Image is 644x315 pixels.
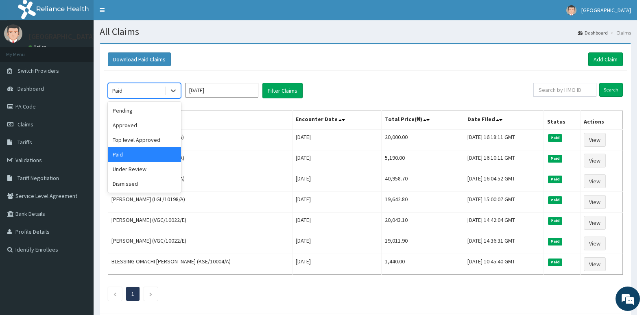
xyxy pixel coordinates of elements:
a: Dashboard [578,29,608,36]
td: 5,190.00 [381,150,464,171]
textarea: Type your message and hit 'Enter' [4,222,155,250]
td: [PERSON_NAME] (CFI/10015/A) [108,129,293,150]
td: [DATE] [292,171,381,192]
td: 40,958.70 [381,171,464,192]
li: Claims [609,29,631,36]
h1: All Claims [100,26,631,37]
td: 1,440.00 [381,254,464,275]
td: [DATE] [292,254,381,275]
td: [DATE] 15:00:07 GMT [464,192,544,213]
th: Encounter Date [292,111,381,130]
td: [DATE] 16:04:52 GMT [464,171,544,192]
span: Paid [548,134,563,141]
a: Online [28,44,48,50]
td: 19,011.90 [381,233,464,254]
a: View [584,133,606,147]
div: Pending [108,103,181,118]
td: [DATE] 10:45:40 GMT [464,254,544,275]
th: Date Filed [464,111,544,130]
a: Previous page [113,290,117,298]
td: [PERSON_NAME] (BRI/10177/A) [108,150,293,171]
span: Dashboard [17,85,44,92]
td: [DATE] 16:10:11 GMT [464,150,544,171]
span: [GEOGRAPHIC_DATA] [581,7,631,14]
a: View [584,174,606,188]
th: Actions [581,111,623,130]
td: [DATE] [292,150,381,171]
span: Paid [548,155,563,162]
td: [DATE] [292,213,381,233]
td: [DATE] 14:42:04 GMT [464,213,544,233]
span: Tariff Negotiation [17,174,59,182]
div: Top level Approved [108,133,181,147]
td: [PERSON_NAME] (VGC/10022/E) [108,233,293,254]
td: BLESSING OMACHI [PERSON_NAME] (KSE/10004/A) [108,254,293,275]
div: Paid [108,147,181,162]
td: [DATE] [292,192,381,213]
a: View [584,257,606,271]
input: Search by HMO ID [533,83,597,97]
td: [DATE] [292,233,381,254]
td: [DATE] 16:18:11 GMT [464,129,544,150]
td: [DATE] 14:36:31 GMT [464,233,544,254]
td: 20,000.00 [381,129,464,150]
td: [DATE] [292,129,381,150]
span: Paid [548,238,563,245]
input: Search [599,83,623,97]
td: [PERSON_NAME] (VGC/10022/E) [108,213,293,233]
span: Paid [548,217,563,224]
button: Filter Claims [262,83,303,98]
div: Paid [112,87,122,95]
img: d_794563401_company_1708531726252_794563401 [15,41,33,61]
div: Chat with us now [42,46,137,56]
a: View [584,216,606,230]
td: [PERSON_NAME] (DLL/10066/A) [108,171,293,192]
span: We're online! [47,102,112,185]
button: Download Paid Claims [108,52,171,66]
a: View [584,237,606,250]
td: [PERSON_NAME] (LGL/10198/A) [108,192,293,213]
div: Dismissed [108,176,181,191]
th: Total Price(₦) [381,111,464,130]
a: View [584,195,606,209]
span: Claims [17,121,33,128]
div: Minimize live chat window [133,4,153,24]
input: Select Month and Year [185,83,258,98]
a: View [584,154,606,167]
a: Page 1 is your current page [131,290,134,298]
p: [GEOGRAPHIC_DATA] [28,33,96,40]
a: Next page [149,290,153,298]
div: Approved [108,118,181,133]
th: Name [108,111,293,130]
span: Paid [548,176,563,183]
span: Paid [548,259,563,266]
td: 19,642.80 [381,192,464,213]
img: User Image [566,5,576,15]
th: Status [544,111,581,130]
span: Switch Providers [17,67,59,74]
span: Tariffs [17,139,32,146]
img: User Image [4,24,22,43]
a: Add Claim [588,52,623,66]
div: Under Review [108,162,181,176]
td: 20,043.10 [381,213,464,233]
span: Paid [548,196,563,204]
